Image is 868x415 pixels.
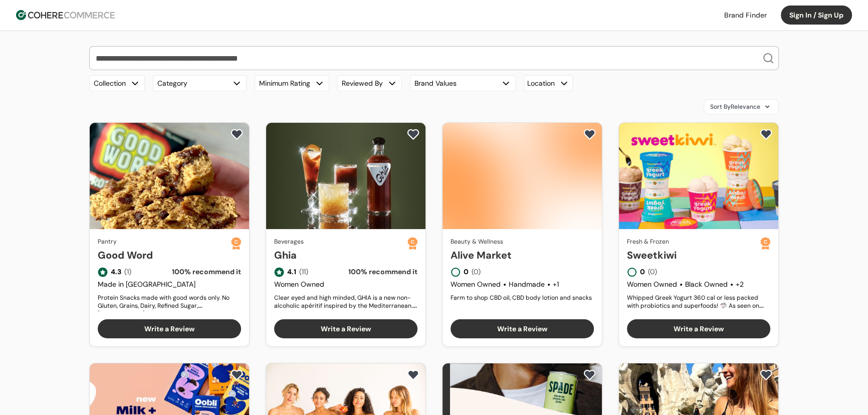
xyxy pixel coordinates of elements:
a: Alive Market [451,248,594,263]
button: add to favorite [229,127,245,142]
a: Sweetkiwi [627,248,760,263]
a: Good Word [98,248,231,263]
button: Sign In / Sign Up [781,6,852,25]
button: add to favorite [405,127,421,142]
button: Write a Review [98,319,241,338]
button: add to favorite [405,367,421,382]
button: add to favorite [581,127,598,142]
button: add to favorite [229,367,245,382]
button: Write a Review [451,319,594,338]
img: Cohere Logo [16,10,115,20]
button: Write a Review [627,319,770,338]
button: add to favorite [758,127,774,142]
button: add to favorite [581,367,598,382]
button: add to favorite [758,367,774,382]
button: Write a Review [274,319,417,338]
a: Ghia [274,248,407,263]
span: Sort By Relevance [710,102,760,111]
